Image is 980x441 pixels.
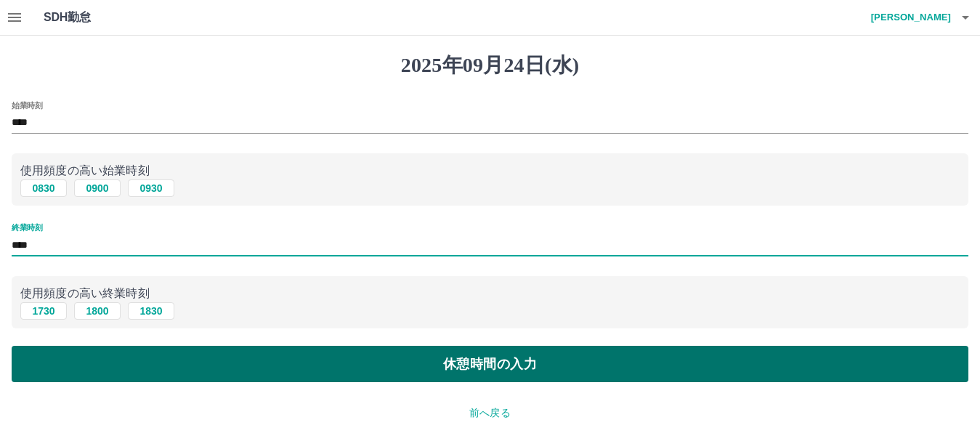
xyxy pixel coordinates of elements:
[12,53,968,78] h1: 2025年09月24日(水)
[20,285,960,302] p: 使用頻度の高い終業時刻
[74,179,121,197] button: 0900
[20,302,67,320] button: 1730
[20,162,960,179] p: 使用頻度の高い始業時刻
[12,346,968,382] button: 休憩時間の入力
[12,405,968,421] p: 前へ戻る
[12,100,42,110] label: 始業時刻
[74,302,121,320] button: 1800
[20,179,67,197] button: 0830
[12,222,42,233] label: 終業時刻
[128,302,174,320] button: 1830
[128,179,174,197] button: 0930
